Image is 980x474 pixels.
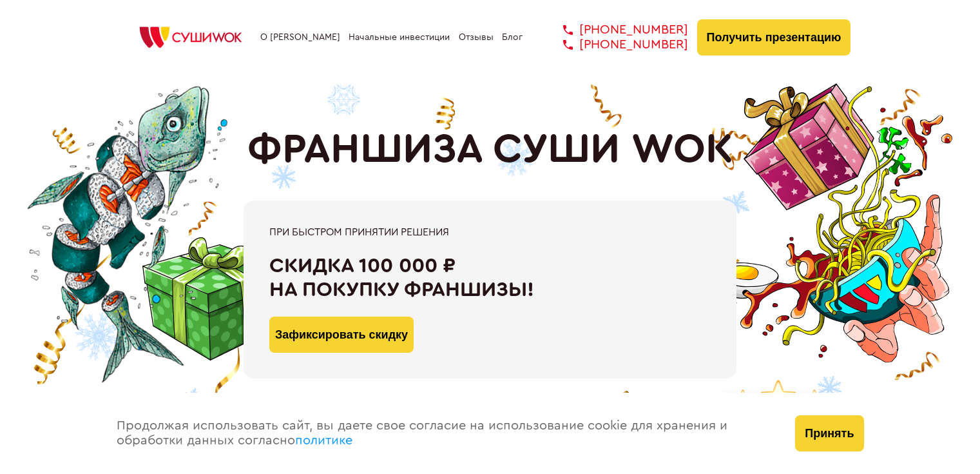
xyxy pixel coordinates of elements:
a: [PHONE_NUMBER] [544,23,688,37]
a: Блог [502,32,523,43]
a: Отзывы [459,32,494,43]
a: [PHONE_NUMBER] [544,37,688,52]
img: СУШИWOK [130,23,252,52]
button: Принять [795,415,863,451]
a: политике [295,434,352,447]
button: Получить презентацию [697,19,851,55]
div: Продолжая использовать сайт, вы даете свое согласие на использование cookie для хранения и обрабо... [104,393,783,474]
a: О [PERSON_NAME] [260,32,340,43]
h1: ФРАНШИЗА СУШИ WOK [247,126,733,173]
div: При быстром принятии решения [269,226,711,238]
button: Зафиксировать скидку [269,317,414,353]
a: Начальные инвестиции [349,32,450,43]
div: Скидка 100 000 ₽ на покупку франшизы! [269,254,711,302]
